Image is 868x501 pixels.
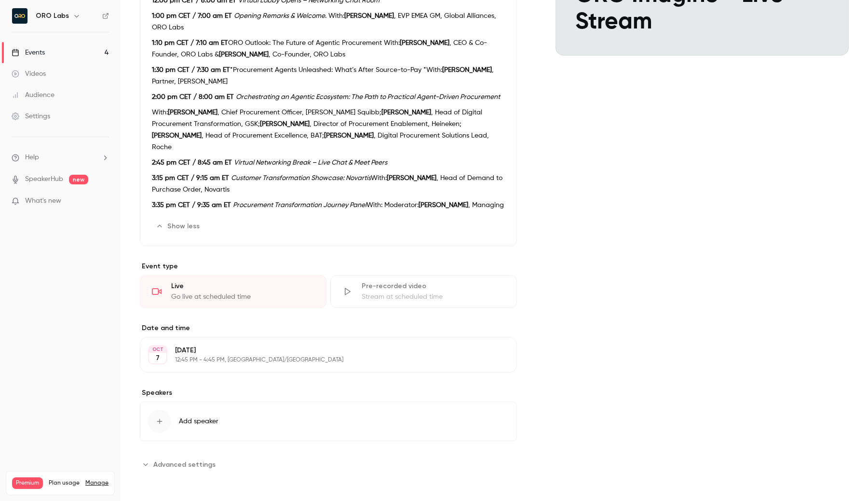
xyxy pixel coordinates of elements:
[171,292,314,302] div: Go live at scheduled time
[25,196,61,206] span: What's new
[152,64,505,87] p: *Procurement Agents Unleashed: What’s After Source-to-Pay *With: , Partner, [PERSON_NAME]
[236,94,500,100] em: Orchestrating an Agentic Ecosystem: The Path to Practical Agent-Driven Procurement
[152,107,505,153] p: With: , Chief Procurement Officer, [PERSON_NAME] Squibb; , Head of Digital Procurement Transforma...
[140,457,517,472] section: Advanced settings
[171,281,314,291] div: Live
[12,477,43,489] span: Premium
[12,48,45,57] div: Events
[324,132,374,139] strong: [PERSON_NAME]
[152,40,228,46] strong: 1:10 pm CET / 7:10 am ET
[12,8,27,24] img: ORO Labs
[12,90,54,100] div: Audience
[153,459,216,470] span: Advanced settings
[152,172,505,195] p: With: , Head of Demand to Purchase Order, Novartis
[400,40,449,46] strong: [PERSON_NAME]
[233,202,366,209] em: Procurement Transformation Journey Panel
[152,37,505,60] p: ORO Outlook: The Future of Agentic Procurement With: , CEO & Co-Founder, ORO Labs & , Co-Founder,...
[140,388,517,398] label: Speakers
[260,121,310,127] strong: [PERSON_NAME]
[231,175,371,181] em: Customer Transformation Showcase: Novartis
[36,11,69,21] h6: ORO Labs
[140,402,517,441] button: Add speaker
[152,159,232,166] strong: 2:45 pm CET / 8:45 am ET
[152,132,202,139] strong: [PERSON_NAME]
[344,13,394,19] strong: [PERSON_NAME]
[49,479,80,487] span: Plan usage
[330,275,517,308] div: Pre-recorded videoStream at scheduled time
[152,219,205,234] button: Show less
[362,281,505,291] div: Pre-recorded video
[442,67,492,73] strong: [PERSON_NAME]
[156,353,160,363] p: 7
[219,51,269,58] strong: [PERSON_NAME]
[152,94,234,100] strong: 2:00 pm CET / 8:00 am ET
[152,175,229,181] strong: 3:15 pm CET / 9:15 am ET
[175,346,466,355] p: [DATE]
[85,479,108,487] a: Manage
[97,197,109,206] iframe: Noticeable Trigger
[152,10,505,33] p: . With: , EVP EMEA GM, Global Alliances, ORO Labs
[234,159,387,166] em: Virtual Networking Break – Live Chat & Meet Peers
[69,175,88,184] span: new
[140,275,326,308] div: LiveGo live at scheduled time
[419,202,468,209] strong: [PERSON_NAME]
[140,323,517,333] label: Date and time
[25,174,63,184] a: SpeakerHub
[175,356,466,364] p: 12:45 PM - 4:45 PM, [GEOGRAPHIC_DATA]/[GEOGRAPHIC_DATA]
[381,109,431,116] strong: [PERSON_NAME]
[152,199,505,234] p: With: Moderator: , Managing Director, Caché Procurement & Panelists: (Danone), ([PERSON_NAME]), (...
[179,417,218,426] span: Add speaker
[12,153,109,163] li: help-dropdown-opener
[25,153,39,163] span: Help
[12,69,46,79] div: Videos
[12,111,50,121] div: Settings
[140,262,517,271] p: Event type
[387,175,436,181] strong: [PERSON_NAME]
[140,457,221,472] button: Advanced settings
[234,13,325,19] em: Opening Remarks & Welcome
[149,346,166,353] div: OCT
[152,67,230,73] strong: 1:30 pm CET / 7:30 am ET
[168,109,217,116] strong: [PERSON_NAME]
[362,292,505,302] div: Stream at scheduled time
[152,13,232,19] strong: 1:00 pm CET / 7:00 am ET
[152,202,231,209] strong: 3:35 pm CET / 9:35 am ET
